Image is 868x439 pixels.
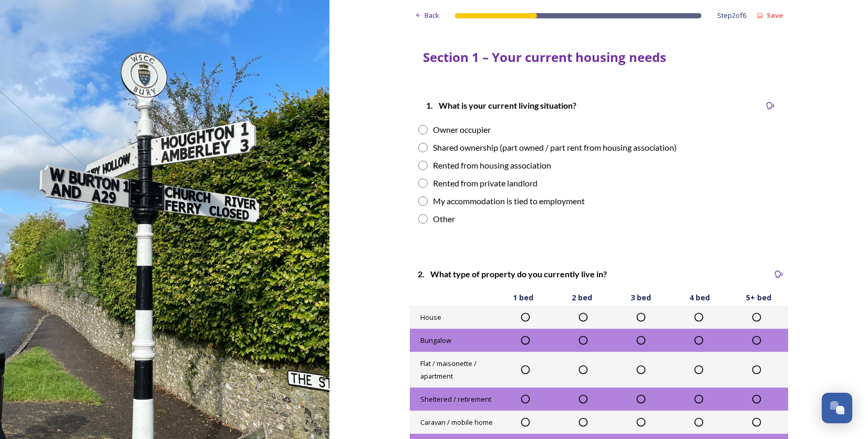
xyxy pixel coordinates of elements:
[433,123,491,136] div: Owner occupier
[420,417,493,427] span: Caravan / mobile home
[513,292,533,304] span: 1 bed
[425,11,439,20] span: Back
[822,393,852,423] button: Open Chat
[423,48,666,66] strong: Section 1 – Your current housing needs
[433,141,677,154] div: Shared ownership (part owned / part rent from housing association)
[433,177,538,190] div: Rented from private landlord
[433,213,455,225] div: Other
[746,292,771,304] span: 5+ bed
[420,312,441,322] span: House
[433,195,585,207] div: My accommodation is tied to employment
[767,11,783,20] strong: Save
[420,336,451,345] span: Bungalow
[420,394,491,404] span: Sheltered / retirement
[631,292,651,304] span: 3 bed
[717,11,746,20] span: Step 2 of 6
[433,159,551,172] div: Rented from housing association
[418,269,607,279] strong: 2. What type of property do you currently live in?
[572,292,592,304] span: 2 bed
[426,100,576,110] strong: 1. What is your current living situation?
[689,292,710,304] span: 4 bed
[420,359,477,381] span: Flat / maisonette / apartment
